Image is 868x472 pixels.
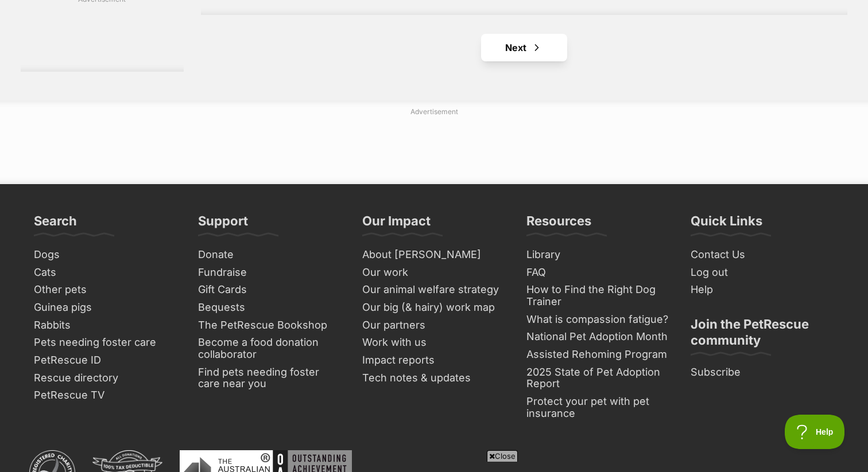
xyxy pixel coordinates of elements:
[29,334,182,352] a: Pets needing foster care
[686,246,839,264] a: Contact Us
[29,281,182,299] a: Other pets
[193,264,346,282] a: Fundraise
[358,299,510,317] a: Our big (& hairy) work map
[691,213,762,236] h3: Quick Links
[193,364,346,393] a: Find pets needing foster care near you
[686,264,839,282] a: Log out
[29,264,182,282] a: Cats
[198,213,248,236] h3: Support
[201,34,847,61] nav: Pagination
[522,246,675,264] a: Library
[358,264,510,282] a: Our work
[686,281,839,299] a: Help
[29,387,182,404] a: PetRescue TV
[522,311,675,329] a: What is compassion fatigue?
[29,317,182,334] a: Rabbits
[34,213,77,236] h3: Search
[193,246,346,264] a: Donate
[358,369,510,387] a: Tech notes & updates
[522,393,675,422] a: Protect your pet with pet insurance
[487,450,518,462] span: Close
[358,317,510,334] a: Our partners
[193,334,346,363] a: Become a food donation collaborator
[691,316,834,355] h3: Join the PetRescue community
[481,34,567,61] a: Next page
[526,213,591,236] h3: Resources
[193,317,346,334] a: The PetRescue Bookshop
[358,334,510,352] a: Work with us
[522,346,675,364] a: Assisted Rehoming Program
[193,299,346,317] a: Bequests
[29,352,182,369] a: PetRescue ID
[358,352,510,369] a: Impact reports
[29,246,182,264] a: Dogs
[29,299,182,317] a: Guinea pigs
[358,281,510,299] a: Our animal welfare strategy
[193,281,346,299] a: Gift Cards
[29,369,182,387] a: Rescue directory
[358,246,510,264] a: About [PERSON_NAME]
[522,364,675,393] a: 2025 State of Pet Adoption Report
[522,281,675,310] a: How to Find the Right Dog Trainer
[785,415,845,449] iframe: Help Scout Beacon - Open
[522,264,675,282] a: FAQ
[362,213,431,236] h3: Our Impact
[522,328,675,346] a: National Pet Adoption Month
[686,364,839,381] a: Subscribe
